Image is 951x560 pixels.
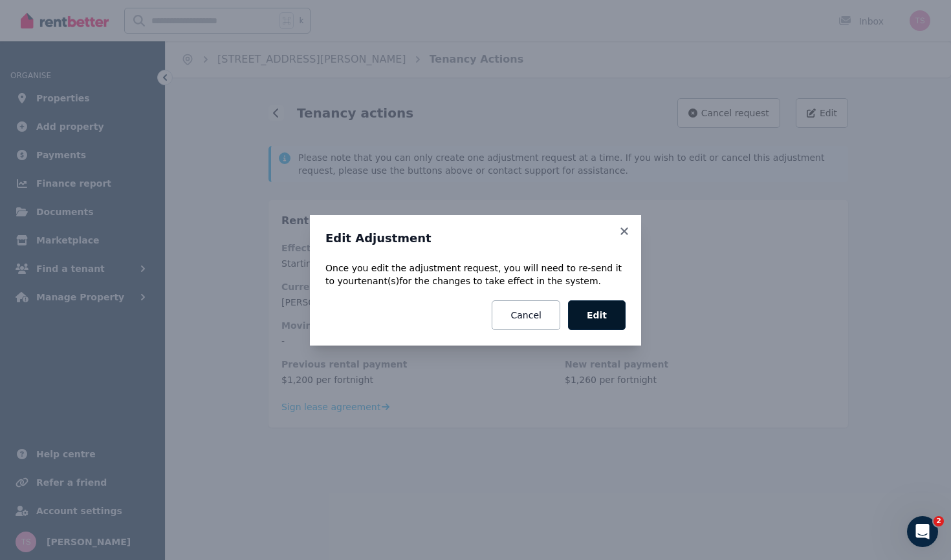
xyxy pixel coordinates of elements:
h3: Edit Adjustment [325,231,626,246]
button: Edit [568,300,626,330]
button: Cancel [492,300,560,330]
iframe: Intercom live chat [907,516,938,547]
p: Once you edit the adjustment request, you will need to re-send it to your tenant(s) for the chang... [325,262,626,287]
span: 2 [934,516,944,526]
